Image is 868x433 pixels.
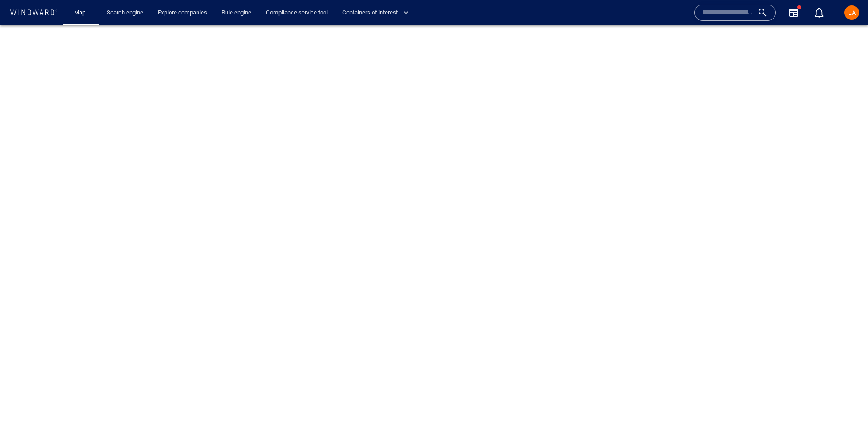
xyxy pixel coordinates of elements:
[103,5,147,21] a: Search engine
[71,5,92,21] a: Map
[843,4,861,22] button: LA
[339,5,416,21] button: Containers of interest
[154,5,211,21] a: Explore companies
[342,8,409,18] span: Containers of interest
[262,5,331,21] a: Compliance service tool
[814,7,825,18] div: Notification center
[848,9,856,16] span: LA
[67,5,96,21] button: Map
[218,5,255,21] a: Rule engine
